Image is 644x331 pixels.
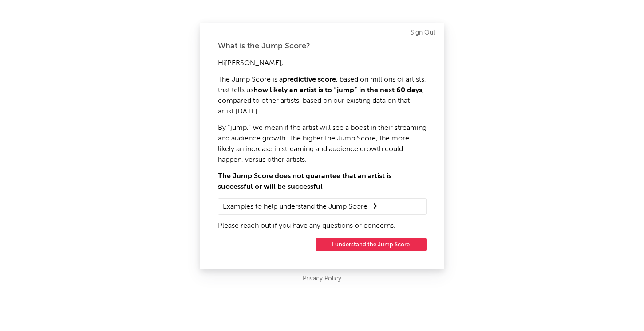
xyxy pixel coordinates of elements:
button: I understand the Jump Score [316,238,427,251]
a: Sign Out [411,27,435,38]
p: The Jump Score is a , based on millions of artists, that tells us , compared to other artists, ba... [218,74,427,117]
strong: how likely an artist is to “jump” in the next 60 days [253,87,422,94]
summary: Examples to help understand the Jump Score [223,201,422,212]
p: Please reach out if you have any questions or concerns. [218,221,427,231]
div: What is the Jump Score? [218,41,427,51]
p: Hi [PERSON_NAME] , [218,58,427,69]
a: Privacy Policy [303,273,341,284]
p: By “jump,” we mean if the artist will see a boost in their streaming and audience growth. The hig... [218,123,427,165]
strong: predictive score [283,76,336,83]
strong: The Jump Score does not guarantee that an artist is successful or will be successful [218,173,391,191]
